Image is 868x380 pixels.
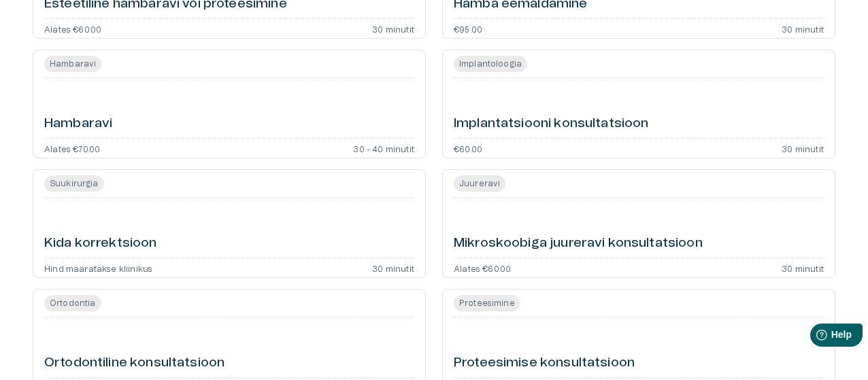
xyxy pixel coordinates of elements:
[442,169,835,278] a: Navigate to Mikroskoobiga juureravi konsultatsioon
[762,318,868,356] iframe: Help widget launcher
[44,264,152,272] p: Hind määratakse kliinikus
[353,144,414,152] p: 30 - 40 minutit
[454,115,649,133] h6: Implantatsiooni konsultatsioon
[454,264,511,272] p: Alates €60.00
[454,58,527,70] span: Implantoloogia
[454,235,703,253] h6: Mikroskoobiga juureravi konsultatsioon
[44,297,101,309] span: Ortodontia
[44,115,112,133] h6: Hambaravi
[442,50,835,158] a: Navigate to Implantatsiooni konsultatsioon
[44,144,100,152] p: Alates €70.00
[44,354,224,373] h6: Ortodontiline konsultatsioon
[33,50,426,158] a: Navigate to Hambaravi
[782,144,824,152] p: 30 minutit
[44,177,104,190] span: Suukirurgia
[454,144,482,152] p: €60.00
[454,24,482,33] p: €95.00
[454,177,505,190] span: Juureravi
[372,264,414,272] p: 30 minutit
[372,24,414,33] p: 30 minutit
[44,235,157,253] h6: Kida korrektsioon
[782,24,824,33] p: 30 minutit
[44,58,101,70] span: Hambaravi
[454,354,635,373] h6: Proteesimise konsultatsioon
[454,297,520,309] span: Proteesimine
[782,264,824,272] p: 30 minutit
[44,24,101,33] p: Alates €60.00
[33,169,426,278] a: Navigate to Kida korrektsioon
